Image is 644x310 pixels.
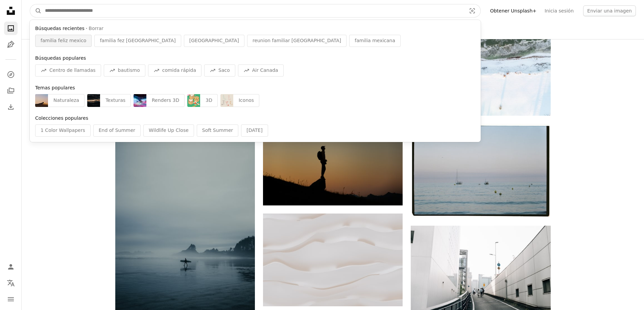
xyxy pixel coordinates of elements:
[4,22,18,35] a: Fotos
[411,168,550,174] a: Dos veleros en aguas tranquilas del océano al anochecer
[4,292,18,306] button: Menú
[241,124,268,137] div: [DATE]
[100,37,175,44] span: familia fez [GEOGRAPHIC_DATA]
[35,124,91,137] div: 1 Color Wallpapers
[263,214,403,306] img: Fondo ondulado blanco abstracto con sombras suaves
[30,4,481,18] form: Encuentra imágenes en todo el sitio
[48,94,85,107] div: Naturaleza
[187,94,200,107] img: premium_vector-1733848647289-cab28616121b
[218,67,230,74] span: Saco
[146,94,185,107] div: Renders 3D
[4,276,18,290] button: Idioma
[4,68,18,81] a: Explorar
[263,112,403,205] img: Silueta de un excursionista mirando la luna al atardecer.
[233,94,259,107] div: Iconos
[411,11,550,116] img: Paisaje cubierto de nieve con agua congelada
[93,124,141,137] div: End of Summer
[134,94,146,107] img: premium_photo-1754984826162-5de96e38a4e4
[220,94,233,107] img: premium_vector-1733668890003-56bd9f5b2835
[263,156,403,162] a: Silueta de un excursionista mirando la luna al atardecer.
[35,115,88,121] span: Colecciones populares
[252,67,278,74] span: Air Canada
[355,37,395,44] span: familia mexicana
[35,94,48,107] img: premium_photo-1751520788468-d3b7b4b94a8e
[118,67,140,74] span: bautismo
[162,67,196,74] span: comida rápida
[197,124,238,137] div: Soft Summer
[87,94,100,107] img: photo-1756232684964-09e6bee67c30
[35,55,86,61] span: Búsquedas populares
[486,5,541,16] a: Obtener Unsplash+
[189,37,239,44] span: [GEOGRAPHIC_DATA]
[464,4,480,17] button: Búsqueda visual
[541,5,578,16] a: Inicia sesión
[4,38,18,51] a: Ilustraciones
[35,25,475,32] div: ·
[253,37,341,44] span: reunion familiar [GEOGRAPHIC_DATA]
[4,100,18,114] a: Historial de descargas
[89,25,103,32] button: Borrar
[200,94,218,107] div: 3D
[4,4,18,19] a: Inicio — Unsplash
[30,4,42,17] button: Buscar en Unsplash
[100,94,131,107] div: Texturas
[115,211,255,217] a: Surfista caminando en una playa brumosa con tabla de surf
[411,124,550,218] img: Dos veleros en aguas tranquilas del océano al anochecer
[411,60,550,66] a: Paisaje cubierto de nieve con agua congelada
[49,67,96,74] span: Centro de llamadas
[263,257,403,263] a: Fondo ondulado blanco abstracto con sombras suaves
[4,84,18,97] a: Colecciones
[411,269,550,275] a: Gente en bicicleta por una carretera entre edificios modernos
[583,5,636,16] button: Enviar una imagen
[41,37,86,44] span: familia feliz mexico
[35,25,85,32] span: Búsquedas recientes
[4,260,18,274] a: Iniciar sesión / Registrarse
[143,124,194,137] div: Wildlife Up Close
[35,85,75,90] span: Temas populares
